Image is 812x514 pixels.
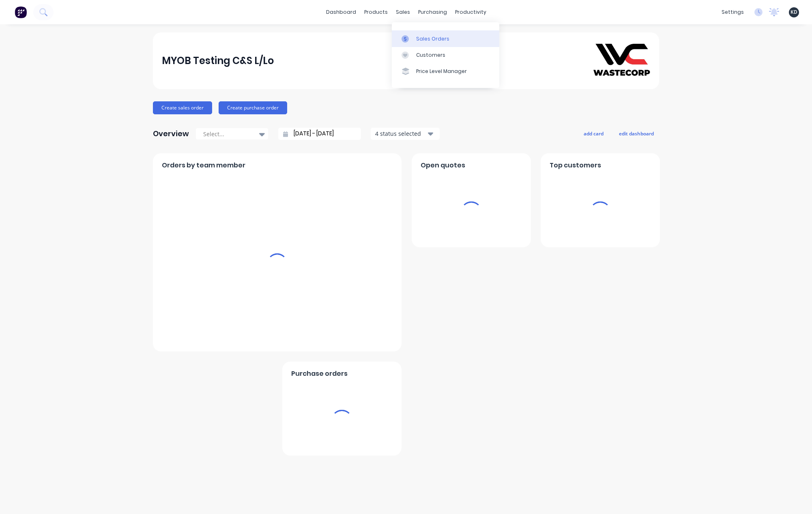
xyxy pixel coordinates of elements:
div: Customers [416,51,445,59]
a: dashboard [322,6,360,18]
div: products [360,6,392,18]
span: Open quotes [421,161,465,170]
img: MYOB Testing C&S L/Lo [593,44,650,77]
button: add card [578,128,609,139]
span: Purchase orders [291,369,348,379]
a: Price Level Manager [392,63,499,79]
span: KD [791,9,797,16]
button: Create purchase order [219,101,287,114]
a: Sales Orders [392,30,499,47]
span: Top customers [550,161,601,170]
div: settings [717,6,748,18]
div: Price Level Manager [416,68,467,75]
a: Customers [392,47,499,63]
div: 4 status selected [375,129,426,138]
div: Overview [153,126,189,142]
div: sales [392,6,414,18]
div: purchasing [414,6,451,18]
span: Orders by team member [162,161,245,170]
div: Sales Orders [416,35,449,43]
button: edit dashboard [614,128,659,139]
img: Factory [15,6,27,18]
div: MYOB Testing C&S L/Lo [162,53,274,69]
button: Create sales order [153,101,212,114]
div: productivity [451,6,490,18]
button: 4 status selected [371,128,440,140]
